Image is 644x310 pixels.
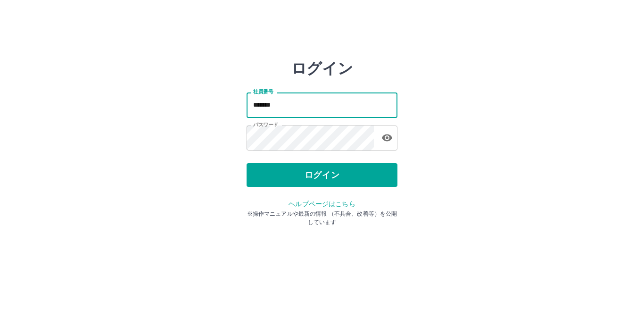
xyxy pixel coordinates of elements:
[291,59,353,77] h2: ログイン
[253,121,278,128] label: パスワード
[247,209,397,226] p: ※操作マニュアルや最新の情報 （不具合、改善等）を公開しています
[289,200,355,208] a: ヘルプページはこちら
[253,88,273,95] label: 社員番号
[247,163,397,187] button: ログイン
